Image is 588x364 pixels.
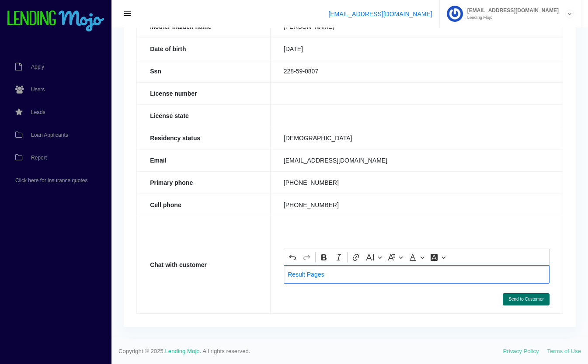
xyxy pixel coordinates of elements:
[270,194,563,216] td: [PHONE_NUMBER]
[137,38,271,60] th: Date of birth
[7,10,105,32] img: logo-small.png
[463,8,559,13] span: [EMAIL_ADDRESS][DOMAIN_NAME]
[447,6,463,22] img: Profile image
[270,171,563,194] td: [PHONE_NUMBER]
[118,347,503,356] span: Copyright © 2025. . All rights reserved.
[137,82,271,104] th: License number
[31,110,45,115] span: Leads
[137,127,271,149] th: Residency status
[137,60,271,82] th: Ssn
[270,149,563,171] td: [EMAIL_ADDRESS][DOMAIN_NAME]
[31,64,44,69] span: Apply
[31,87,45,92] span: Users
[137,149,271,171] th: Email
[270,127,563,149] td: [DEMOGRAPHIC_DATA]
[463,15,559,20] small: Lending Mojo
[137,216,271,313] th: Chat with customer
[284,265,550,283] div: Editor editing area: main. Press Alt+0 for help.
[165,348,200,354] a: Lending Mojo
[137,104,271,127] th: License state
[31,132,68,138] span: Loan Applicants
[503,348,539,354] a: Privacy Policy
[15,178,87,183] span: Click here for insurance quotes
[270,60,563,82] td: 228-59-0807
[137,194,271,216] th: Cell phone
[288,271,324,278] a: Result Pages
[284,249,549,266] div: Editor toolbar
[328,10,432,17] a: [EMAIL_ADDRESS][DOMAIN_NAME]
[288,271,545,277] p: ⁠⁠⁠⁠⁠⁠⁠
[137,171,271,194] th: Primary phone
[547,348,581,354] a: Terms of Use
[503,293,550,305] button: Send to Customer
[31,155,47,160] span: Report
[270,38,563,60] td: [DATE]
